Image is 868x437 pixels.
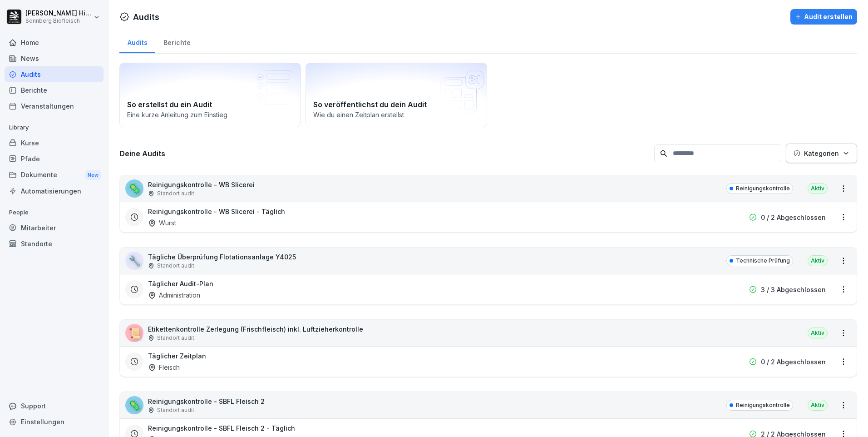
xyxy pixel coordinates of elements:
h1: Audits [133,11,159,23]
div: 📜 [125,324,143,342]
p: Reinigungskontrolle - SBFL Fleisch 2 [148,397,265,406]
button: Audit erstellen [790,9,857,25]
p: People [5,205,104,220]
div: Aktiv [808,400,828,411]
h3: Reinigungskontrolle - WB Slicerei - Täglich [148,207,285,216]
a: So erstellst du ein AuditEine kurze Anleitung zum Einstieg [119,63,301,127]
a: Mitarbeiter [5,220,104,236]
h2: So erstellst du ein Audit [127,99,293,110]
div: Administration [148,290,200,300]
a: Veranstaltungen [5,98,104,114]
div: Audit erstellen [795,12,853,22]
div: 🦠 [125,179,143,198]
h3: Täglicher Audit-Plan [148,279,213,288]
p: Etikettenkontrolle Zerlegung (Frischfleisch) inkl. Luftzieherkontrolle [148,324,363,334]
p: Eine kurze Anleitung zum Einstieg [127,110,293,119]
div: Dokumente [5,167,104,184]
p: 0 / 2 Abgeschlossen [761,357,826,367]
a: Kurse [5,135,104,151]
p: Reinigungskontrolle - WB Slicerei [148,180,255,189]
p: [PERSON_NAME] Hinterreither [25,10,92,17]
div: New [85,170,101,180]
p: Library [5,120,104,135]
a: Audits [5,66,104,82]
div: Support [5,398,104,414]
a: News [5,50,104,66]
a: So veröffentlichst du dein AuditWie du einen Zeitplan erstellst [306,63,487,127]
p: Standort audit [157,262,194,270]
a: Home [5,35,104,50]
p: Sonnberg Biofleisch [25,18,92,24]
h3: Deine Audits [119,149,650,159]
a: Berichte [155,30,198,53]
a: Berichte [5,82,104,98]
p: 0 / 2 Abgeschlossen [761,213,826,222]
a: Standorte [5,236,104,252]
a: Pfade [5,151,104,167]
div: Fleisch [148,363,180,372]
div: Wurst [148,218,176,228]
h3: Täglicher Zeitplan [148,351,206,361]
p: Kategorien [804,149,839,158]
div: Aktiv [808,183,828,194]
p: Tägliche Überprüfung Flotationsanlage Y4025 [148,252,296,262]
div: 🔧 [125,252,143,270]
p: Reinigungskontrolle [736,184,790,193]
div: Aktiv [808,328,828,338]
a: Einstellungen [5,414,104,430]
p: Standort audit [157,406,194,414]
p: Standort audit [157,334,194,342]
p: Reinigungskontrolle [736,401,790,409]
a: DokumenteNew [5,167,104,184]
div: 🦠 [125,396,143,414]
h2: So veröffentlichst du dein Audit [313,99,479,110]
a: Audits [119,30,155,53]
a: Automatisierungen [5,183,104,199]
p: Wie du einen Zeitplan erstellst [313,110,479,119]
p: Technische Prüfung [736,257,790,265]
div: Aktiv [808,255,828,266]
button: Kategorien [786,144,857,163]
h3: Reinigungskontrolle - SBFL Fleisch 2 - Täglich [148,423,295,433]
p: 3 / 3 Abgeschlossen [761,285,826,294]
p: Standort audit [157,189,194,198]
